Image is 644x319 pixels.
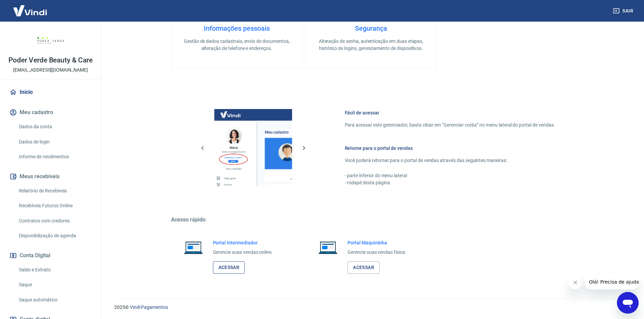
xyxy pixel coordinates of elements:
h5: Acesso rápido [171,216,571,223]
p: Gestão de dados cadastrais, envio de documentos, alteração de telefone e endereços. [182,38,291,52]
a: Contratos com credores [16,214,93,228]
p: 2025 © [114,304,628,311]
iframe: Mensagem da empresa [585,274,639,289]
a: Dados de login [16,135,93,149]
a: Saldo e Extrato [16,263,93,277]
a: Informe de rendimentos [16,150,93,164]
a: Disponibilização de agenda [16,229,93,243]
p: Para acessar este gerenciador, basta clicar em “Gerenciar conta” no menu lateral do portal de ven... [345,122,555,129]
a: Acessar [348,261,380,274]
p: Você poderá retornar para o portal de vendas através das seguintes maneiras: [345,157,555,164]
img: Imagem da dashboard mostrando o botão de gerenciar conta na sidebar no lado esquerdo [214,109,292,187]
p: Gerencie suas vendas física. [348,249,406,256]
a: Dados da conta [16,120,93,134]
p: - parte inferior do menu lateral [345,172,555,179]
button: Meu cadastro [8,105,93,120]
p: Gerencie suas vendas online. [213,249,273,256]
p: - rodapé desta página [345,179,555,186]
p: [EMAIL_ADDRESS][DOMAIN_NAME] [13,67,88,74]
h6: Retorne para o portal de vendas [345,145,555,152]
a: Início [8,85,93,100]
img: 1f4fdac6-907f-437a-bbfc-8c01d7e0d692.jpeg [37,27,64,54]
a: Vindi Pagamentos [130,304,168,310]
h6: Fácil de acessar [345,109,555,116]
a: Relatório de Recebíveis [16,184,93,198]
button: Sair [612,5,636,17]
img: Imagem de um notebook aberto [314,239,342,256]
a: Acessar [213,261,245,274]
h4: Informações pessoais [182,24,291,32]
img: Imagem de um notebook aberto [179,239,208,256]
iframe: Botão para abrir a janela de mensagens [617,292,639,314]
button: Meus recebíveis [8,169,93,184]
p: Alteração de senha, autenticação em duas etapas, histórico de logins, gerenciamento de dispositivos. [316,38,426,52]
a: Saque [16,278,93,292]
a: Recebíveis Futuros Online [16,199,93,213]
h6: Portal Maquininha [348,239,406,246]
h6: Portal Intermediador [213,239,273,246]
h4: Segurança [316,24,426,32]
iframe: Fechar mensagem [569,276,582,289]
span: Olá! Precisa de ajuda? [4,5,57,10]
button: Conta Digital [8,248,93,263]
p: Poder Verde Beauty & Care [8,57,93,64]
a: Saque automático [16,293,93,307]
img: Vindi [8,0,52,21]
